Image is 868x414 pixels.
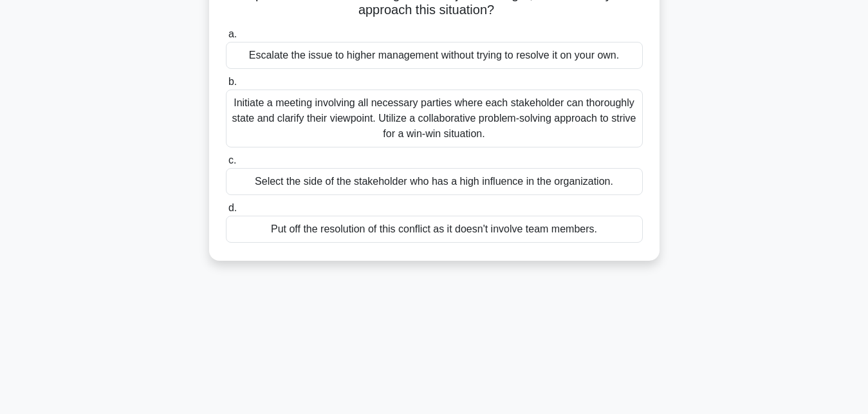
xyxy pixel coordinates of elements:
[226,168,643,195] div: Select the side of the stakeholder who has a high influence in the organization.
[226,216,643,243] div: Put off the resolution of this conflict as it doesn't involve team members.
[228,28,237,39] span: a.
[228,76,237,87] span: b.
[228,155,236,165] span: c.
[226,42,643,69] div: Escalate the issue to higher management without trying to resolve it on your own.
[226,89,643,147] div: Initiate a meeting involving all necessary parties where each stakeholder can thoroughly state an...
[228,202,237,213] span: d.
